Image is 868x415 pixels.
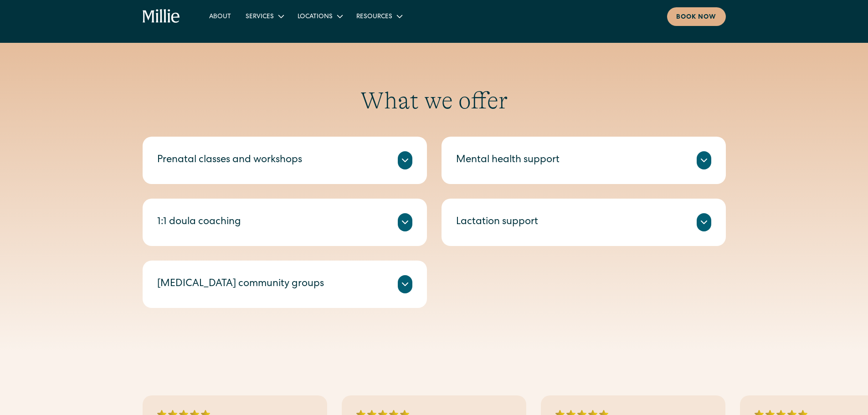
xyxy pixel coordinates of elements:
[157,153,302,168] div: Prenatal classes and workshops
[456,215,538,230] div: Lactation support
[202,9,238,24] a: About
[246,12,274,22] div: Services
[298,12,333,22] div: Locations
[290,9,349,24] div: Locations
[157,277,324,292] div: [MEDICAL_DATA] community groups
[349,9,409,24] div: Resources
[676,13,717,22] div: Book now
[667,7,726,26] a: Book now
[356,12,392,22] div: Resources
[143,87,726,115] h2: What we offer
[456,153,560,168] div: Mental health support
[143,9,180,24] a: home
[238,9,290,24] div: Services
[157,215,241,230] div: 1:1 doula coaching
